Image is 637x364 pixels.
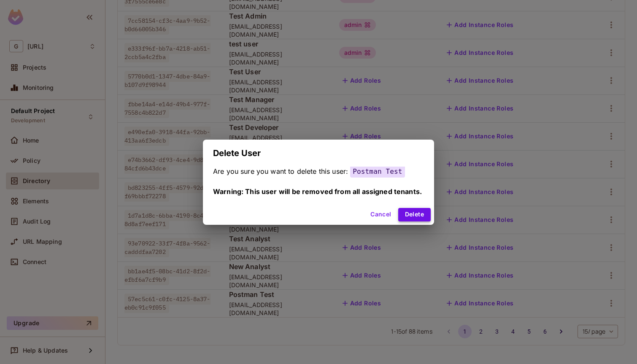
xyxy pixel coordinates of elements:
[398,208,431,221] button: Delete
[213,167,348,175] span: Are you sure you want to delete this user:
[203,140,434,167] h2: Delete User
[367,208,394,221] button: Cancel
[350,165,405,178] span: Postman Test
[213,187,422,196] span: Warning: This user will be removed from all assigned tenants.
